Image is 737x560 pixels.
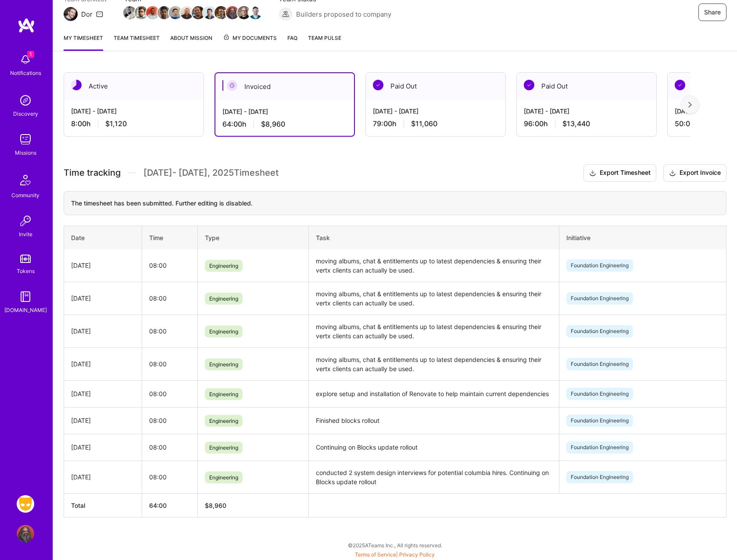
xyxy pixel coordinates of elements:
div: Paid Out [366,73,505,99]
img: Paid Out [373,80,383,90]
img: Team Member Avatar [180,6,193,19]
span: Engineering [205,326,243,337]
img: User Avatar [17,525,34,542]
span: | [355,551,435,558]
span: My Documents [223,33,277,43]
span: Foundation Engineering [566,358,633,370]
img: guide book [17,288,34,305]
div: [DATE] [71,443,135,452]
img: Team Architect [64,7,78,21]
div: 79:00 h [373,119,498,128]
th: Task [309,226,559,249]
a: My timesheet [64,33,103,51]
div: [DATE] [71,261,135,270]
span: Foundation Engineering [566,471,633,483]
a: Team Member Avatar [193,5,204,20]
div: 8:00 h [71,119,197,128]
span: Foundation Engineering [566,292,633,305]
a: Team Member Avatar [181,5,193,20]
div: Tokens [17,266,35,276]
div: Missions [15,148,36,157]
img: Team Member Avatar [226,6,239,19]
th: Time [142,226,197,249]
th: Total [64,493,142,517]
img: Team Member Avatar [215,6,228,19]
img: Team Member Avatar [157,6,171,19]
img: Team Member Avatar [192,6,205,19]
td: 08:00 [142,347,197,380]
td: conducted 2 system design interviews for potential columbia hires. Continuing on Blocks update ro... [309,461,559,493]
img: logo [18,18,35,33]
a: Team Member Avatar [124,5,136,20]
a: Grindr: Mobile + BE + Cloud [14,495,36,513]
div: Discovery [13,109,38,118]
div: 96:00 h [524,119,649,128]
a: FAQ [287,33,297,51]
img: Paid Out [675,80,685,90]
div: [DATE] [71,294,135,303]
img: Team Member Avatar [169,6,182,19]
div: Dor [81,10,93,19]
div: Invoiced [215,73,354,100]
div: [DATE] [71,326,135,336]
td: explore setup and installation of Renovate to help maintain current dependencies [309,380,559,407]
button: Share [698,4,726,21]
div: Notifications [10,68,41,78]
a: Team Member Avatar [204,5,215,20]
div: [DATE] [71,389,135,398]
td: moving albums, chat & entitlements up to latest dependencies & ensuring their vertx clients can a... [309,347,559,380]
img: Team Member Avatar [237,6,250,19]
img: teamwork [17,131,34,148]
td: 08:00 [142,282,197,315]
th: Type [197,226,309,249]
div: Invite [19,230,32,239]
span: $13,440 [562,119,590,128]
span: Foundation Engineering [566,415,633,427]
a: Team Member Avatar [147,5,158,20]
span: [DATE] - [DATE] , 2025 Timesheet [143,167,279,178]
div: © 2025 ATeams Inc., All rights reserved. [53,534,737,556]
span: Team Pulse [308,35,341,41]
i: icon Mail [96,11,103,18]
div: The timesheet has been submitted. Further editing is disabled. [64,191,726,215]
td: moving albums, chat & entitlements up to latest dependencies & ensuring their vertx clients can a... [309,282,559,315]
a: Team Member Avatar [215,5,227,20]
img: Builders proposed to company [279,7,293,21]
img: discovery [17,92,34,109]
a: Privacy Policy [399,551,435,558]
span: Engineering [205,388,243,400]
th: Date [64,226,142,249]
td: 08:00 [142,249,197,282]
img: Grindr: Mobile + BE + Cloud [17,495,34,513]
a: Team Member Avatar [238,5,250,20]
button: Export Invoice [663,164,726,182]
span: 1 [27,51,34,58]
div: [DATE] [71,416,135,425]
img: Team Member Avatar [249,6,262,19]
td: 08:00 [142,407,197,434]
div: 64:00 h [222,120,347,129]
img: Team Member Avatar [146,6,159,19]
i: icon Download [589,169,596,178]
td: 08:00 [142,461,197,493]
div: Community [11,191,39,200]
span: Engineering [205,471,243,483]
th: Initiative [559,226,726,249]
a: My Documents [223,33,277,51]
img: bell [17,51,34,68]
div: [DATE] - [DATE] [373,106,498,116]
a: Terms of Service [355,551,396,558]
span: Engineering [205,260,243,272]
span: Time tracking [64,167,121,178]
div: [DATE] [71,359,135,369]
td: moving albums, chat & entitlements up to latest dependencies & ensuring their vertx clients can a... [309,249,559,282]
td: 08:00 [142,315,197,347]
a: Team Member Avatar [136,5,147,20]
a: User Avatar [14,525,36,542]
td: moving albums, chat & entitlements up to latest dependencies & ensuring their vertx clients can a... [309,315,559,347]
a: Team timesheet [114,33,160,51]
span: Foundation Engineering [566,259,633,272]
img: Community [15,170,36,191]
img: Invoiced [227,80,237,91]
img: Team Member Avatar [203,6,216,19]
